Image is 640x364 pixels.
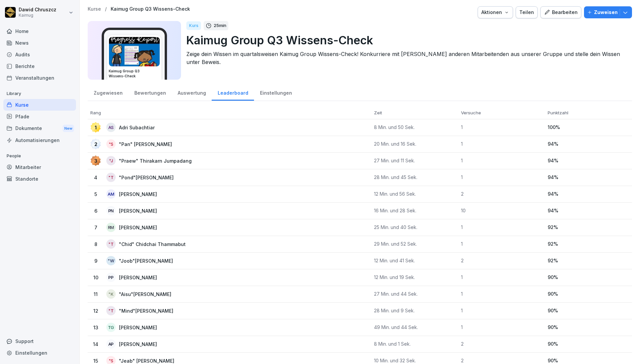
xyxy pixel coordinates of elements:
p: 9 [90,257,101,264]
p: 1 [461,308,543,314]
p: Kaimug Group Q3 Wissens-Check [111,6,190,12]
div: New [63,125,74,132]
p: 90 % [548,324,629,330]
p: Kaimug Group Q3 Wissens-Check [186,32,627,49]
p: 28 Min. und 9 Sek. [374,308,456,314]
div: TG [106,323,116,332]
p: 1 [461,224,543,230]
img: e5wlzal6fzyyu8pkl39fd17k.png [109,37,160,66]
p: 90 % [548,291,629,297]
p: 1 [461,324,543,330]
div: AM [106,189,116,199]
p: 28 Min. und 45 Sek. [374,174,456,180]
a: Zugewiesen [88,84,128,101]
button: Teilen [516,6,538,18]
p: 1 [461,158,543,164]
div: Teilen [519,9,534,16]
p: [PERSON_NAME] [119,274,168,281]
a: Automatisierungen [3,134,76,146]
p: 94 % [548,174,629,180]
p: 1 [461,274,543,280]
div: Aktionen [481,9,509,16]
p: 49 Min. und 44 Sek. [374,324,456,330]
p: 20 Min. und 16 Sek. [374,141,456,147]
p: 5 [90,191,101,198]
p: [PERSON_NAME] [119,224,168,231]
div: Support [3,335,76,347]
div: Pfade [3,111,76,122]
p: 10 [461,208,543,214]
span: Rang [90,110,101,115]
p: "Aisu"[PERSON_NAME] [119,291,182,298]
div: AP [106,339,116,349]
button: Zuweisen [584,6,632,18]
p: 1 [461,174,543,180]
span: Punktzahl [548,110,568,115]
p: 27 Min. und 44 Sek. [374,291,456,297]
p: 1 [461,291,543,297]
a: Kurse [88,6,101,12]
p: / [105,6,107,12]
p: 12 Min. und 56 Sek. [374,191,456,197]
div: "T [106,173,116,182]
p: 94 % [548,158,629,164]
p: 16 Min. und 28 Sek. [374,208,456,214]
div: "W [106,256,116,265]
div: Standorte [3,173,76,185]
p: 1 [461,141,543,147]
a: Kurse [3,99,76,111]
a: Veranstaltungen [3,72,76,84]
p: 8 [90,241,101,248]
p: 92 % [548,258,629,264]
p: "Joob"[PERSON_NAME] [119,257,184,264]
div: "T [106,239,116,249]
p: "Chid" Chidchai Thammabut [119,241,196,248]
div: Berichte [3,60,76,72]
button: Bearbeiten [540,6,581,18]
p: 1 [461,241,543,247]
p: 6 [90,207,101,214]
p: 12 [90,307,101,314]
a: Audits [3,49,76,60]
p: 8 Min. und 50 Sek. [374,124,456,130]
p: "Pan" [PERSON_NAME] [119,141,183,148]
button: Aktionen [478,6,513,18]
div: "T [106,306,116,315]
div: PN [106,206,116,215]
div: "J [106,156,116,165]
p: 2 [461,341,543,347]
p: 10 Min. und 32 Sek. [374,358,456,364]
p: Zeige dein Wissen im quartalsweisen Kaimug Group Wissens-Check! Konkurriere mit [PERSON_NAME] and... [186,50,627,66]
p: [PERSON_NAME] [119,341,168,348]
div: PP [106,273,116,282]
a: DokumenteNew [3,122,76,135]
p: [PERSON_NAME] [119,207,168,214]
p: Dawid Chruszcz [19,7,56,13]
p: 14 [90,341,101,348]
div: AS [106,123,116,132]
a: News [3,37,76,49]
p: 90 % [548,274,629,280]
div: "K [106,289,116,299]
a: Mitarbeiter [3,161,76,173]
a: Auswertung [172,84,212,101]
div: Bearbeiten [544,9,578,16]
a: Home [3,25,76,37]
p: 25 min [214,22,226,29]
a: Einstellungen [3,347,76,359]
p: Zuweisen [594,9,618,16]
p: "Mind"[PERSON_NAME] [119,307,184,314]
p: 11 [90,291,101,298]
p: 94 % [548,191,629,197]
p: 2 [461,191,543,197]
